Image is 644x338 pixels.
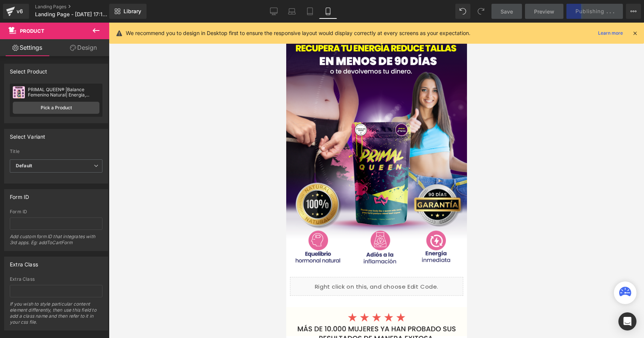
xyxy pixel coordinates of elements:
[10,257,38,268] div: Extra Class
[595,29,626,38] a: Learn more
[15,6,24,16] div: v6
[319,4,337,19] a: Mobile
[35,4,122,10] a: Landing Pages
[455,4,470,19] button: Undo
[265,4,283,19] a: Desktop
[10,277,102,282] div: Extra Class
[10,209,102,214] div: Form ID
[283,4,301,19] a: Laptop
[501,8,513,15] span: Save
[618,312,636,330] div: Open Intercom Messenger
[10,129,46,140] div: Select Variant
[10,190,29,200] div: Form ID
[10,234,102,251] div: Add custom form ID that integrates with 3rd apps. Eg: addToCartForm
[35,11,107,17] span: Landing Page - [DATE] 17:15:07
[626,4,641,19] button: More
[124,8,141,15] span: Library
[3,4,29,19] a: v6
[13,102,99,114] a: Pick a Product
[16,163,32,168] b: Default
[56,39,111,56] a: Design
[20,28,44,34] span: Product
[109,4,147,19] a: New Library
[10,64,47,75] div: Select Product
[126,29,470,37] p: We recommend you to design in Desktop first to ensure the responsive layout would display correct...
[525,4,563,19] a: Preview
[10,301,102,330] div: If you wish to style particular content element differently, then use this field to add a class n...
[13,86,25,98] img: pImage
[28,87,99,98] div: PRIMAL QUEEN® |Balance Femenino Natural| Energía, Vitalidad y Bienestar Hormonal
[301,4,319,19] a: Tablet
[534,8,554,15] span: Preview
[473,4,488,19] button: Redo
[10,149,102,156] label: Title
